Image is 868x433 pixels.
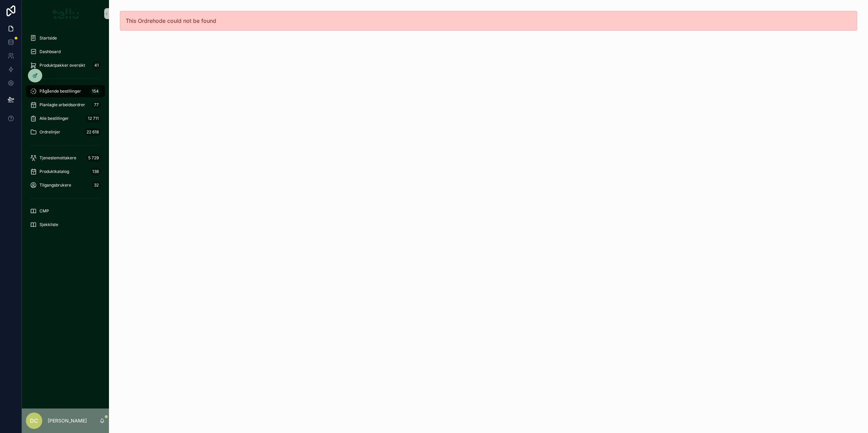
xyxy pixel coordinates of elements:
span: This Ordrehode could not be found [126,17,216,24]
span: DC [30,417,38,425]
a: Pågående bestillinger154 [26,85,105,97]
span: Dashboard [40,49,61,54]
div: 41 [92,61,101,69]
p: [PERSON_NAME] [48,417,87,424]
div: 138 [90,167,101,176]
a: Startside [26,32,105,44]
span: Tilgangsbrukere [40,182,71,188]
span: Pågående bestillinger [40,89,81,94]
span: Produktkatalog [40,169,69,174]
a: Produktkatalog138 [26,165,105,178]
span: Alle bestillinger [40,116,69,121]
span: Ordrelinjer [40,129,60,135]
a: Sjekkliste [26,219,105,231]
a: Dashboard [26,46,105,58]
span: CMP [40,208,49,214]
div: 154 [90,87,101,95]
span: Sjekkliste [40,222,58,227]
div: 32 [92,181,101,189]
div: 12 711 [86,114,101,123]
span: Planlagte arbeidsordrer [40,102,85,108]
a: Tjenestemottakere5 729 [26,152,105,164]
span: Startside [40,35,57,41]
a: Alle bestillinger12 711 [26,112,105,125]
img: App logo [52,8,79,19]
div: 77 [92,101,101,109]
div: scrollable content [22,27,109,240]
a: CMP [26,205,105,217]
span: Tjenestemottakere [40,155,76,161]
div: 22 618 [84,128,101,136]
a: Ordrelinjer22 618 [26,126,105,138]
a: Planlagte arbeidsordrer77 [26,99,105,111]
span: Produktpakker oversikt [40,63,85,68]
div: 5 729 [86,154,101,162]
a: Produktpakker oversikt41 [26,59,105,71]
a: Tilgangsbrukere32 [26,179,105,191]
